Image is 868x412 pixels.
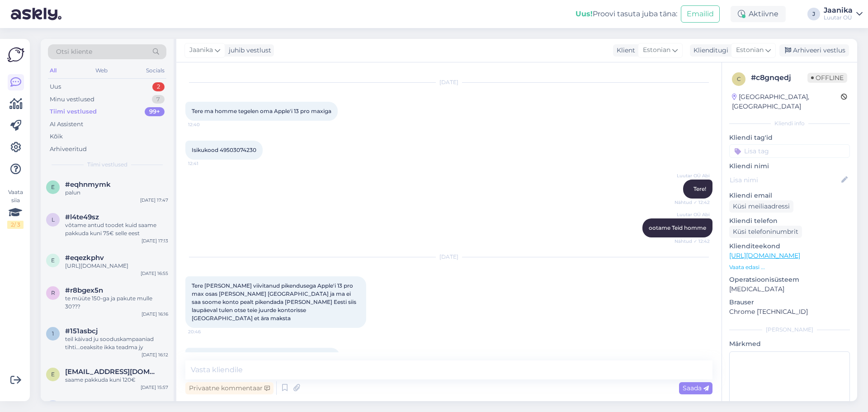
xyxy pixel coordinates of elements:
span: Saada [683,384,709,392]
div: [DATE] [185,78,712,86]
span: #l4te49sz [65,213,99,221]
div: Tiimi vestlused [50,107,97,116]
p: Brauser [729,298,850,307]
div: [DATE] 17:13 [142,237,168,244]
p: Kliendi email [729,191,850,200]
div: palun [65,189,168,197]
span: Nähtud ✓ 12:42 [675,199,710,206]
p: Kliendi telefon [729,216,850,226]
span: Offline [807,73,847,83]
span: #wfelme1b [65,400,104,408]
span: endryzip@gmail.com [65,368,159,376]
div: [DATE] 17:47 [140,197,168,204]
span: l [52,216,55,223]
div: saame pakkuda kuni 120€ [65,376,168,384]
p: Klienditeekond [729,242,850,251]
div: Socials [144,65,166,76]
span: Estonian [643,45,670,55]
a: [URL][DOMAIN_NAME] [729,251,800,260]
div: [DATE] 16:55 [141,270,168,277]
span: Tere [PERSON_NAME] viivitanud pikendusega Apple'i 13 pro max osas [PERSON_NAME] [GEOGRAPHIC_DATA]... [192,282,358,322]
div: 7 [152,95,165,104]
div: Uus [50,82,61,91]
span: 12:41 [188,160,222,167]
div: [PERSON_NAME] [729,326,850,334]
div: Privaatne kommentaar [185,382,274,394]
div: 2 [152,82,165,91]
div: Vaata siia [7,188,24,229]
div: Aktiivne [731,6,786,22]
span: Estonian [736,45,764,55]
div: [DATE] 16:16 [142,311,168,317]
span: e [51,184,55,190]
div: Küsi meiliaadressi [729,200,793,213]
span: #eqhnmymk [65,180,111,189]
div: [URL][DOMAIN_NAME] [65,262,168,270]
div: Klient [613,46,635,55]
div: # c8gnqedj [751,72,807,83]
span: Tere! [693,185,706,192]
a: JaanikaLuutar OÜ [824,7,863,21]
div: Web [94,65,109,76]
input: Lisa tag [729,144,850,158]
div: Luutar OÜ [824,14,853,21]
div: All [48,65,58,76]
span: 20:46 [188,328,222,335]
span: e [51,257,55,264]
span: Luutar OÜ Abi [676,211,710,218]
span: c [737,76,741,82]
span: #r8bgex5n [65,286,103,294]
span: ootame Teid homme [649,224,706,231]
div: [DATE] [185,253,712,261]
div: juhib vestlust [225,46,271,55]
span: Otsi kliente [56,47,92,57]
div: Arhiveeri vestlus [779,44,849,57]
div: [DATE] 15:57 [141,384,168,391]
span: Jaanika [189,45,213,55]
div: J [807,8,820,20]
img: Askly Logo [7,46,24,63]
p: Kliendi tag'id [729,133,850,142]
span: Luutar OÜ Abi [676,172,710,179]
span: r [51,289,55,296]
p: [MEDICAL_DATA] [729,284,850,294]
div: teil käivad ju sooduskampaaniad tihti...oeaksite ikka teadma jy [65,335,168,351]
div: Klienditugi [690,46,728,55]
span: Tere ma homme tegelen oma Apple'i 13 pro maxiga [192,108,331,114]
b: Uus! [576,9,593,18]
input: Lisa nimi [730,175,840,185]
div: AI Assistent [50,120,83,129]
p: Operatsioonisüsteem [729,275,850,284]
p: Vaata edasi ... [729,263,850,271]
span: e [51,371,55,378]
span: Isikukood 49503074230 [192,147,256,153]
span: #151asbcj [65,327,98,335]
span: Tiimi vestlused [87,161,127,169]
div: Arhiveeritud [50,145,87,154]
div: Minu vestlused [50,95,94,104]
div: Jaanika [824,7,853,14]
div: te müüte 150-ga ja pakute mulle 30??? [65,294,168,311]
div: Kõik [50,132,63,141]
div: [DATE] 16:12 [142,351,168,358]
span: 12:40 [188,121,222,128]
p: Märkmed [729,339,850,349]
div: 99+ [145,107,165,116]
div: Kliendi info [729,119,850,128]
span: #eqezkphv [65,254,104,262]
span: 1 [52,330,54,337]
span: Nähtud ✓ 12:42 [675,238,710,245]
div: Küsi telefoninumbrit [729,226,802,238]
div: Proovi tasuta juba täna: [576,9,677,19]
div: [GEOGRAPHIC_DATA], [GEOGRAPHIC_DATA] [732,92,841,111]
div: võtame antud toodet kuid saame pakkuda kuni 75€ selle eest [65,221,168,237]
div: 2 / 3 [7,221,24,229]
p: Kliendi nimi [729,161,850,171]
button: Emailid [681,5,720,23]
p: Chrome [TECHNICAL_ID] [729,307,850,317]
